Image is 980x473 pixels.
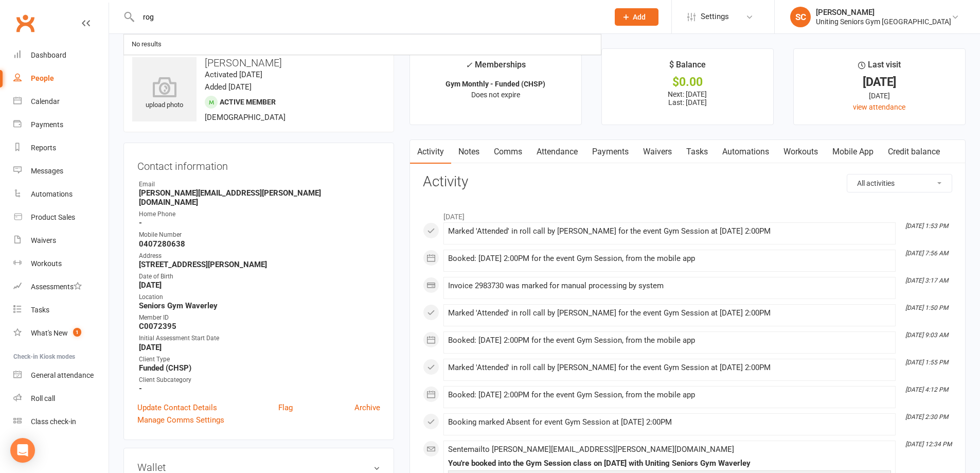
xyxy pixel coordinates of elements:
a: Calendar [13,90,109,113]
div: Workouts [31,259,62,268]
li: [DATE] [423,206,952,222]
a: Credit balance [881,140,947,164]
a: Waivers [636,140,679,164]
div: You're booked into the Gym Session class on [DATE] with Uniting Seniors Gym Waverley [448,459,891,468]
a: People [13,67,109,90]
div: Booked: [DATE] 2:00PM for the event Gym Session, from the mobile app [448,254,891,263]
div: Location [139,292,380,302]
a: Messages [13,160,109,183]
span: Sent email to [PERSON_NAME][EMAIL_ADDRESS][PERSON_NAME][DOMAIN_NAME] [448,445,734,454]
a: view attendance [853,103,905,111]
span: Settings [701,5,729,28]
strong: C0072395 [139,322,380,331]
div: Booked: [DATE] 2:00PM for the event Gym Session, from the mobile app [448,336,891,345]
div: Memberships [466,58,526,77]
div: Last visit [858,58,901,77]
span: Does not expire [471,91,520,99]
div: People [31,74,54,82]
i: [DATE] 3:17 AM [905,277,948,284]
span: 1 [73,328,81,337]
strong: - [139,218,380,227]
strong: - [139,384,380,393]
div: Invoice 2983730 was marked for manual processing by system [448,282,891,290]
h3: [PERSON_NAME] [132,57,385,68]
a: Comms [487,140,529,164]
a: What's New1 [13,322,109,345]
div: General attendance [31,371,94,379]
div: Dashboard [31,51,66,59]
div: Open Intercom Messenger [10,438,35,463]
a: Workouts [776,140,825,164]
strong: 0407280638 [139,239,380,249]
a: Tasks [13,299,109,322]
div: Client Subcategory [139,375,380,385]
span: Active member [220,98,276,106]
a: Automations [715,140,776,164]
div: Automations [31,190,73,198]
div: Product Sales [31,213,75,221]
a: Assessments [13,275,109,299]
div: What's New [31,329,68,337]
div: Client Type [139,355,380,364]
i: ✓ [466,60,472,70]
a: Archive [354,401,380,414]
div: Booking marked Absent for event Gym Session at [DATE] 2:00PM [448,418,891,427]
strong: [STREET_ADDRESS][PERSON_NAME] [139,260,380,269]
div: Marked 'Attended' in roll call by [PERSON_NAME] for the event Gym Session at [DATE] 2:00PM [448,227,891,236]
strong: Seniors Gym Waverley [139,301,380,310]
div: Marked 'Attended' in roll call by [PERSON_NAME] for the event Gym Session at [DATE] 2:00PM [448,363,891,372]
div: Member ID [139,313,380,323]
div: [DATE] [803,77,956,87]
div: Waivers [31,236,56,244]
div: Roll call [31,394,55,402]
div: Assessments [31,283,82,291]
div: Marked 'Attended' in roll call by [PERSON_NAME] for the event Gym Session at [DATE] 2:00PM [448,309,891,318]
a: Class kiosk mode [13,410,109,433]
a: Reports [13,136,109,160]
a: Automations [13,183,109,206]
button: Add [615,8,658,26]
a: Clubworx [12,10,38,36]
a: Roll call [13,387,109,410]
a: Workouts [13,252,109,275]
div: Tasks [31,306,49,314]
i: [DATE] 1:55 PM [905,359,948,366]
a: Mobile App [825,140,881,164]
h3: Contact information [137,156,380,172]
time: Added [DATE] [205,82,252,92]
div: [PERSON_NAME] [816,8,951,17]
strong: Funded (CHSP) [139,363,380,373]
time: Activated [DATE] [205,70,262,79]
div: Messages [31,167,63,175]
input: Search... [135,10,601,24]
div: Uniting Seniors Gym [GEOGRAPHIC_DATA] [816,17,951,26]
strong: [DATE] [139,281,380,290]
i: [DATE] 12:34 PM [905,441,952,448]
a: Tasks [679,140,715,164]
a: Payments [13,113,109,136]
div: Payments [31,120,63,129]
i: [DATE] 4:12 PM [905,386,948,393]
a: Activity [410,140,451,164]
strong: Gym Monthly - Funded (CHSP) [446,80,545,88]
div: Class check-in [31,417,76,426]
a: Update Contact Details [137,401,217,414]
div: SC [790,7,811,27]
div: $0.00 [611,77,764,87]
span: [DEMOGRAPHIC_DATA] [205,113,286,122]
div: Email [139,180,380,189]
a: Flag [278,401,293,414]
i: [DATE] 9:03 AM [905,331,948,339]
a: General attendance kiosk mode [13,364,109,387]
i: [DATE] 7:56 AM [905,250,948,257]
i: [DATE] 1:50 PM [905,304,948,311]
h3: Wallet [137,462,380,473]
div: Initial Assessment Start Date [139,334,380,343]
div: Address [139,251,380,261]
a: Manage Comms Settings [137,414,224,426]
i: [DATE] 2:30 PM [905,413,948,421]
strong: [PERSON_NAME][EMAIL_ADDRESS][PERSON_NAME][DOMAIN_NAME] [139,188,380,207]
div: upload photo [132,77,197,111]
a: Payments [585,140,636,164]
a: Waivers [13,229,109,252]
